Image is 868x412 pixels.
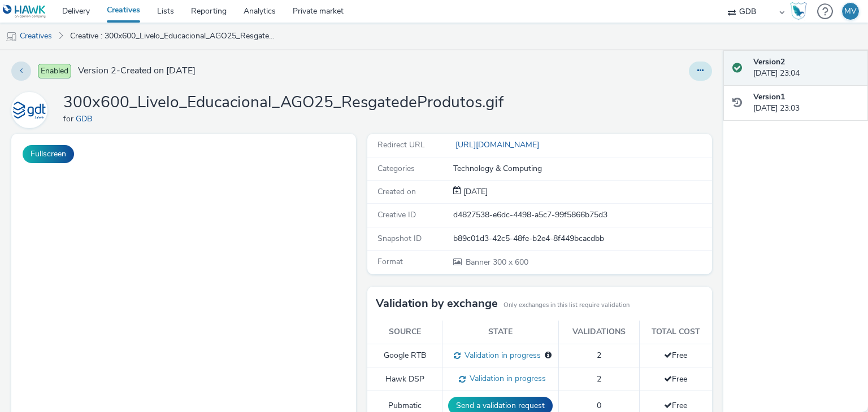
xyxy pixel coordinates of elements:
[76,113,97,124] a: GDB
[753,91,859,115] div: [DATE] 23:03
[367,367,442,391] td: Hawk DSP
[461,186,488,197] span: [DATE]
[442,321,559,344] th: State
[639,321,712,344] th: Total cost
[664,350,687,361] span: Free
[78,64,196,77] span: Version 2 - Created on [DATE]
[753,91,785,102] strong: Version 1
[23,145,74,163] button: Fullscreen
[453,163,711,174] div: Technology & Computing
[13,94,46,126] img: GDB
[453,139,544,150] a: [URL][DOMAIN_NAME]
[461,350,541,361] span: Validation in progress
[790,2,811,20] a: Hawk Academy
[466,257,493,268] span: Banner
[377,233,422,244] span: Snapshot ID
[597,350,601,361] span: 2
[790,2,807,20] img: Hawk Academy
[377,163,415,174] span: Categories
[377,256,403,267] span: Format
[753,56,785,67] strong: Version 2
[3,5,46,19] img: undefined Logo
[64,23,281,50] a: Creative : 300x600_Livelo_Educacional_AGO25_ResgatedeProdutos.gif
[453,209,711,221] div: d4827538-e6dc-4498-a5c7-99f5866b75d3
[376,295,498,312] h3: Validation by exchange
[504,301,630,310] small: Only exchanges in this list require validation
[597,374,601,384] span: 2
[377,209,416,220] span: Creative ID
[11,104,52,115] a: GDB
[367,321,442,344] th: Source
[38,64,71,78] span: Enabled
[461,186,488,198] div: Creation 19 August 2025, 23:03
[63,113,76,124] span: for
[367,344,442,367] td: Google RTB
[465,257,528,268] span: 300 x 600
[6,31,17,42] img: mobile
[63,92,504,113] h1: 300x600_Livelo_Educacional_AGO25_ResgatedeProdutos.gif
[664,374,687,384] span: Free
[753,56,859,80] div: [DATE] 23:04
[664,400,687,411] span: Free
[377,186,416,197] span: Created on
[597,400,601,411] span: 0
[377,139,425,150] span: Redirect URL
[844,3,857,20] div: MV
[453,233,711,244] div: b89c01d3-42c5-48fe-b2e4-8f449bcacdbb
[559,321,639,344] th: Validations
[466,373,546,384] span: Validation in progress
